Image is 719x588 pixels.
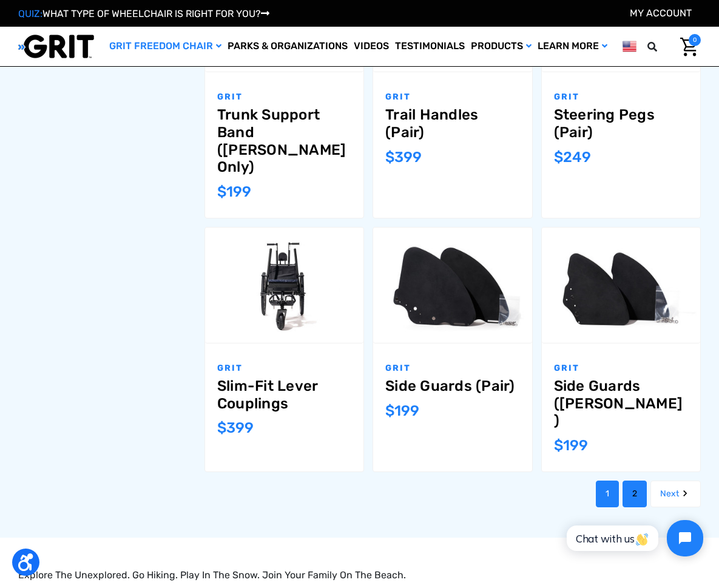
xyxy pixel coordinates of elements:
[385,90,519,103] p: GRIT
[554,437,588,454] span: $199
[217,419,254,436] span: $399
[385,377,519,395] a: Side Guards (Pair),$199.00
[623,481,647,507] a: Page 2 of 2
[217,377,351,413] a: Slim-Fit Lever Couplings,$399.00
[191,481,701,507] nav: pagination
[623,39,636,54] img: us.png
[217,183,251,200] span: $199
[630,7,692,19] a: Account
[535,27,610,66] a: Learn More
[542,232,700,338] img: GRIT Junior Side Guards: pair of side guards and hardware to attach to GRIT Junior, to protect cl...
[554,362,688,374] p: GRIT
[554,377,688,430] a: Side Guards (GRIT Jr.),$199.00
[205,228,363,343] a: Slim-Fit Lever Couplings,$399.00
[554,90,688,103] p: GRIT
[680,38,698,56] img: Cart
[665,34,671,59] input: Search
[373,232,532,338] img: GRIT Side Guards: pair of side guards and hardware to attach to GRIT Freedom Chair, to protect cl...
[650,481,701,507] a: Next
[217,106,351,176] a: Trunk Support Band (GRIT Jr. Only),$199.00
[385,106,519,141] a: Trail Handles (Pair),$399.00
[373,228,532,343] a: Side Guards (Pair),$199.00
[18,8,42,19] span: QUIZ:
[553,510,714,567] iframe: Tidio Chat
[671,34,701,59] a: Cart with 0 items
[351,27,392,66] a: Videos
[385,362,519,374] p: GRIT
[554,106,688,141] a: Steering Pegs (Pair),$249.00
[205,232,363,338] img: Slim-Fit Lever Couplings
[385,149,422,166] span: $399
[217,90,351,103] p: GRIT
[554,149,591,166] span: $249
[18,568,701,583] p: Explore The Unexplored. Go Hiking. Play In The Snow. Join Your Family On The Beach.
[18,34,94,59] img: GRIT All-Terrain Wheelchair and Mobility Equipment
[542,228,700,343] a: Side Guards (GRIT Jr.),$199.00
[392,27,468,66] a: Testimonials
[106,27,224,66] a: GRIT Freedom Chair
[217,362,351,374] p: GRIT
[18,8,269,19] a: QUIZ:WHAT TYPE OF WHEELCHAIR IS RIGHT FOR YOU?
[224,27,351,66] a: Parks & Organizations
[385,402,419,419] span: $199
[596,481,619,507] a: Page 1 of 2
[689,34,701,46] span: 0
[468,27,535,66] a: Products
